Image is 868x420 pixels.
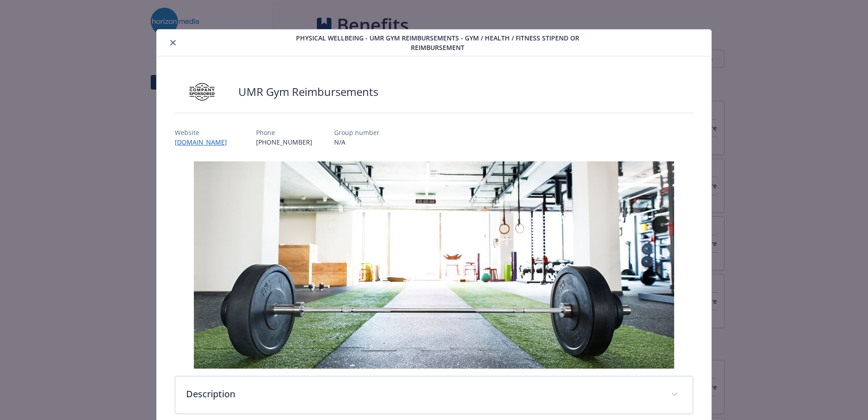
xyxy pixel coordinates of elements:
img: Company Sponsored [175,78,229,105]
p: Website [175,128,234,137]
h2: UMR Gym Reimbursements [238,84,378,100]
p: Phone [256,128,312,137]
a: [DOMAIN_NAME] [175,138,234,146]
button: close [168,37,178,48]
p: Description [186,387,660,401]
img: banner [194,161,674,369]
span: Physical Wellbeing - UMR Gym Reimbursements - Gym / Health / Fitness Stipend or reimbursement [273,33,602,52]
p: N/A [334,137,380,147]
p: [PHONE_NUMBER] [256,137,312,147]
div: Description [175,376,693,414]
p: Group number [334,128,380,137]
